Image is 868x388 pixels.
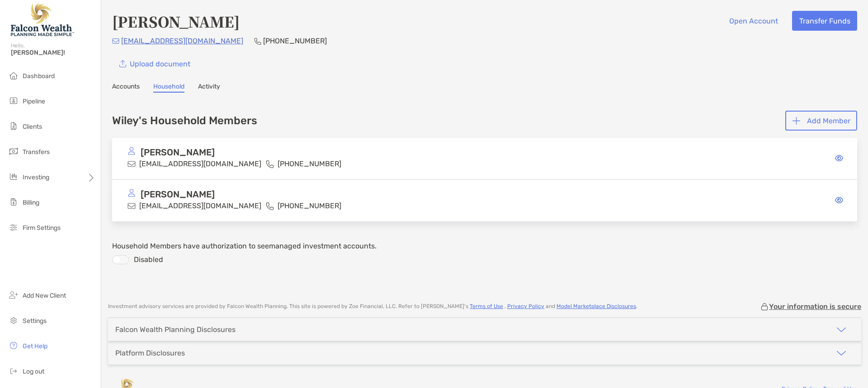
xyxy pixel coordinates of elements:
div: Platform Disclosures [115,349,185,357]
span: Firm Settings [23,224,61,232]
a: Upload document [112,54,197,74]
img: Email Icon [112,38,119,44]
img: email icon [127,202,136,210]
img: icon arrow [836,348,847,359]
img: add_new_client icon [8,290,19,300]
img: investing icon [8,171,19,182]
p: [PERSON_NAME] [141,147,215,158]
a: Accounts [112,83,140,93]
img: firm-settings icon [8,222,19,233]
img: dashboard icon [8,70,19,81]
h4: [PERSON_NAME] [112,11,240,32]
img: logout icon [8,365,19,376]
img: button icon [793,117,800,125]
p: [EMAIL_ADDRESS][DOMAIN_NAME] [139,158,261,169]
img: billing icon [8,196,19,207]
button: Open Account [722,11,785,31]
span: Settings [23,317,47,325]
p: [PHONE_NUMBER] [278,158,341,169]
span: Log out [23,368,44,375]
span: Pipeline [23,98,45,105]
img: get-help icon [8,340,19,351]
a: Activity [198,83,220,93]
p: Investment advisory services are provided by Falcon Wealth Planning . This site is powered by Zoe... [108,303,637,310]
button: Transfer Funds [792,11,857,31]
span: Clients [23,123,42,131]
span: Investing [23,173,49,181]
p: [EMAIL_ADDRESS][DOMAIN_NAME] [139,200,261,211]
span: Disabled [129,255,163,264]
img: avatar icon [127,147,136,155]
p: [PHONE_NUMBER] [278,200,341,211]
img: email icon [127,160,136,168]
img: settings icon [8,315,19,326]
a: Terms of Use [470,303,503,309]
p: Household Members have authorization to see managed investment accounts. [112,240,857,252]
p: [EMAIL_ADDRESS][DOMAIN_NAME] [121,35,243,47]
img: phone icon [266,202,274,210]
span: [PERSON_NAME]! [11,49,95,56]
span: Billing [23,199,39,206]
img: Phone Icon [254,37,261,45]
span: Add New Client [23,292,66,299]
img: pipeline icon [8,95,19,106]
a: Household [153,83,184,93]
span: Dashboard [23,72,55,80]
button: Add Member [785,111,857,131]
p: Your information is secure [769,302,861,311]
div: Falcon Wealth Planning Disclosures [115,325,236,334]
img: icon arrow [836,324,847,335]
span: Get Help [23,342,47,350]
img: phone icon [266,160,274,168]
a: Privacy Policy [507,303,544,309]
img: Falcon Wealth Planning Logo [11,4,74,36]
h4: Wiley's Household Members [112,114,257,127]
img: clients icon [8,121,19,131]
img: transfers icon [8,146,19,157]
span: Transfers [23,148,50,156]
img: avatar icon [127,189,136,197]
p: [PHONE_NUMBER] [263,35,327,47]
p: [PERSON_NAME] [141,189,215,200]
img: button icon [119,60,126,68]
a: Model Marketplace Disclosures [557,303,636,309]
